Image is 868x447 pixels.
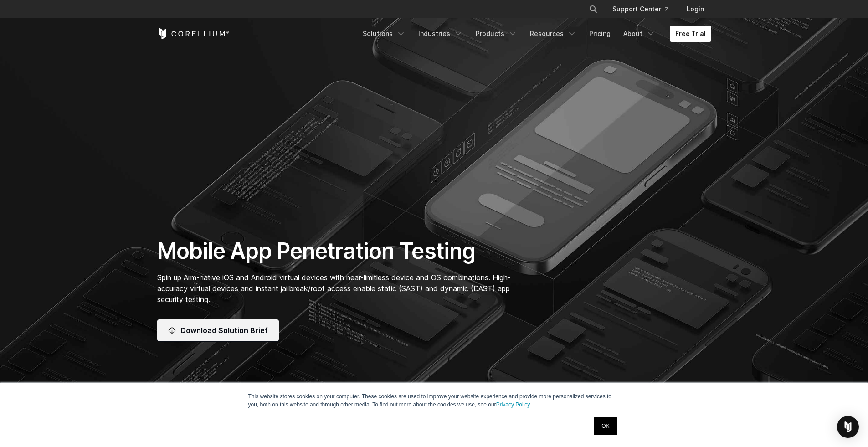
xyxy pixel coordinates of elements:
h1: Mobile App Penetration Testing [157,237,520,265]
a: Products [470,26,523,42]
span: Spin up Arm-native iOS and Android virtual devices with near-limitless device and OS combinations... [157,273,511,304]
a: Download Solution Brief [157,319,279,341]
a: OK [594,417,617,435]
span: Download Solution Brief [180,325,268,336]
a: Support Center [605,1,676,17]
div: Open Intercom Messenger [837,416,859,438]
a: Login [679,1,711,17]
p: This website stores cookies on your computer. These cookies are used to improve your website expe... [248,392,620,409]
a: Industries [413,26,468,42]
a: About [618,26,661,42]
a: Corellium Home [157,28,230,39]
a: Privacy Policy. [496,401,531,408]
a: Free Trial [670,26,711,42]
div: Navigation Menu [357,26,711,42]
div: Navigation Menu [578,1,711,17]
a: Resources [524,26,582,42]
a: Pricing [584,26,616,42]
button: Search [585,1,601,17]
a: Solutions [357,26,411,42]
